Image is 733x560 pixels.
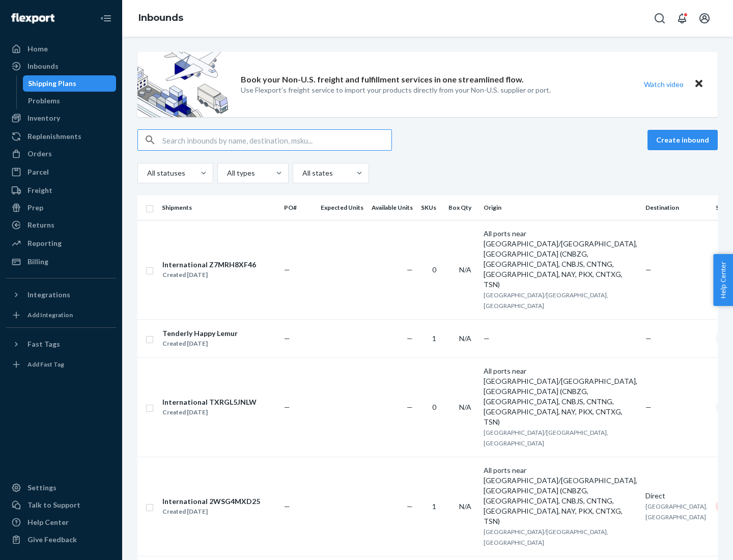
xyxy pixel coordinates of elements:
p: Book your Non-U.S. freight and fulfillment services in one streamlined flow. [241,74,524,86]
div: Inbounds [27,61,59,71]
div: Created [DATE] [162,507,260,517]
input: Search inbounds by name, destination, msku... [162,130,391,150]
div: International Z7MRH8XF46 [162,260,256,270]
a: Inbounds [138,12,183,23]
div: Home [27,44,48,54]
span: — [407,334,413,343]
a: Billing [6,254,116,270]
div: Created [DATE] [162,339,238,349]
th: Destination [641,195,712,220]
span: [GEOGRAPHIC_DATA], [GEOGRAPHIC_DATA] [645,502,708,521]
div: Returns [27,220,54,230]
span: — [284,334,290,343]
th: Box Qty [444,195,480,220]
th: Available Units [368,195,417,220]
div: Give Feedback [27,535,77,545]
span: N/A [459,334,471,343]
div: Shipping Plans [28,78,76,89]
button: Fast Tags [6,336,116,352]
span: — [484,334,490,343]
a: Freight [6,182,116,199]
span: — [407,403,413,411]
div: Freight [27,185,52,195]
div: International 2WSG4MXD25 [162,496,260,507]
span: N/A [459,502,471,511]
div: Integrations [27,290,70,300]
div: Orders [27,149,52,159]
div: Fast Tags [27,339,60,349]
span: — [645,403,652,411]
span: — [284,502,290,511]
div: Settings [27,483,57,493]
span: [GEOGRAPHIC_DATA]/[GEOGRAPHIC_DATA], [GEOGRAPHIC_DATA] [484,528,608,546]
div: Prep [27,203,43,213]
a: Add Fast Tag [6,356,116,373]
div: Created [DATE] [162,407,257,417]
a: Returns [6,217,116,233]
span: 0 [432,403,436,411]
a: Help Center [6,514,116,530]
img: Flexport logo [11,13,54,23]
a: Shipping Plans [23,75,117,92]
span: — [284,265,290,274]
div: Inventory [27,113,60,123]
button: Close Navigation [96,8,116,29]
div: All ports near [GEOGRAPHIC_DATA]/[GEOGRAPHIC_DATA], [GEOGRAPHIC_DATA] (CNBZG, [GEOGRAPHIC_DATA], ... [484,229,637,290]
a: Inventory [6,110,116,126]
a: Inbounds [6,58,116,74]
div: Problems [28,96,60,106]
div: Add Fast Tag [27,360,64,369]
div: All ports near [GEOGRAPHIC_DATA]/[GEOGRAPHIC_DATA], [GEOGRAPHIC_DATA] (CNBZG, [GEOGRAPHIC_DATA], ... [484,465,637,526]
div: Created [DATE] [162,270,256,280]
a: Problems [23,93,117,109]
input: All types [226,168,227,178]
div: International TXRGL5JNLW [162,397,257,407]
span: [GEOGRAPHIC_DATA]/[GEOGRAPHIC_DATA], [GEOGRAPHIC_DATA] [484,429,608,447]
th: Expected Units [317,195,368,220]
button: Close [692,77,706,92]
span: — [645,334,652,343]
button: Help Center [713,254,733,306]
button: Integrations [6,287,116,303]
div: All ports near [GEOGRAPHIC_DATA]/[GEOGRAPHIC_DATA], [GEOGRAPHIC_DATA] (CNBZG, [GEOGRAPHIC_DATA], ... [484,366,637,427]
div: Parcel [27,167,49,177]
span: 0 [432,265,436,274]
span: [GEOGRAPHIC_DATA]/[GEOGRAPHIC_DATA], [GEOGRAPHIC_DATA] [484,291,608,310]
div: Help Center [27,517,69,527]
input: All statuses [146,168,147,178]
ol: breadcrumbs [130,4,191,33]
a: Prep [6,200,116,216]
span: — [645,265,652,274]
a: Orders [6,146,116,162]
a: Settings [6,480,116,496]
th: Origin [480,195,641,220]
button: Open notifications [672,8,692,29]
a: Talk to Support [6,497,116,513]
div: Reporting [27,238,62,248]
div: Add Integration [27,311,73,319]
span: 1 [432,334,436,343]
div: Replenishments [27,131,81,142]
span: 1 [432,502,436,511]
button: Open account menu [694,8,715,29]
button: Open Search Box [650,8,670,29]
span: — [407,502,413,511]
a: Parcel [6,164,116,180]
span: — [407,265,413,274]
p: Use Flexport’s freight service to import your products directly from your Non-U.S. supplier or port. [241,85,551,95]
div: Billing [27,257,48,267]
a: Reporting [6,235,116,251]
div: Direct [645,491,708,501]
button: Give Feedback [6,531,116,548]
th: SKUs [417,195,444,220]
a: Add Integration [6,307,116,323]
span: N/A [459,403,471,411]
div: Talk to Support [27,500,80,510]
a: Home [6,41,116,57]
span: — [284,403,290,411]
span: N/A [459,265,471,274]
th: Shipments [158,195,280,220]
button: Watch video [637,77,690,92]
a: Replenishments [6,128,116,145]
